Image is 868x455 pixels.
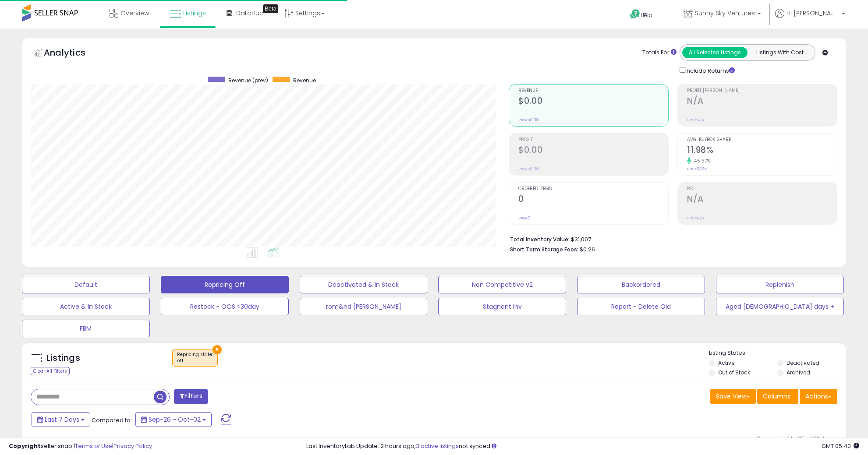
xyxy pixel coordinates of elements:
span: Sunny Sky Ventures [695,9,755,18]
span: Revenue (prev) [228,77,268,84]
small: Prev: N/A [687,215,704,221]
a: Help [623,2,670,28]
label: Active [718,359,734,367]
button: × [213,345,222,354]
a: Hi [PERSON_NAME] [775,9,845,28]
h2: $0.00 [518,145,668,157]
span: Compared to: [92,416,132,424]
span: Revenue [293,77,316,84]
a: Privacy Policy [113,442,152,450]
button: Stagnant Inv [438,298,566,315]
span: Listings [183,9,206,18]
span: Profit [518,138,668,142]
button: Listings With Cost [747,47,812,58]
button: Replenish [716,276,844,293]
h2: $0.00 [518,96,668,108]
button: Aged [DEMOGRAPHIC_DATA] days + [716,298,844,315]
div: seller snap | | [9,442,152,451]
button: Report - Delete Old [577,298,705,315]
small: Prev: 8.23% [687,166,707,172]
span: Hi [PERSON_NAME] [787,9,839,18]
h2: N/A [687,194,837,206]
button: Deactivated & In Stock [300,276,428,293]
button: FBM [22,320,150,337]
div: Clear All Filters [31,367,70,375]
b: Short Term Storage Fees: [510,246,578,253]
div: Totals For [642,49,677,57]
button: Save View [710,389,756,404]
strong: Copyright [9,442,41,450]
p: Listing States: [709,349,846,357]
div: Last InventoryLab Update: 2 hours ago, not synced. [306,442,859,451]
span: Sep-26 - Oct-02 [149,415,201,424]
span: DataHub [236,9,264,18]
div: Tooltip anchor [263,4,278,13]
h2: 0 [518,194,668,206]
span: 2025-10-12 05:40 GMT [822,442,859,450]
small: 45.57% [691,158,710,164]
button: Last 7 Days [32,412,90,427]
small: Prev: 0 [518,215,531,221]
span: Last 7 Days [45,415,79,424]
span: ROI [687,187,837,191]
h5: Listings [46,352,80,364]
label: Deactivated [787,359,819,367]
span: Ordered Items [518,187,668,191]
small: Prev: $0.00 [518,117,539,123]
i: Get Help [630,9,641,20]
a: Terms of Use [75,442,112,450]
button: Actions [800,389,837,404]
span: Repricing state : [177,351,213,364]
button: Sep-26 - Oct-02 [135,412,212,427]
span: $0.26 [580,245,595,254]
button: rom&nd [PERSON_NAME] [300,298,428,315]
div: Include Returns [673,65,745,75]
h2: 11.98% [687,145,837,157]
button: Backordered [577,276,705,293]
span: Help [641,11,652,19]
span: Profit [PERSON_NAME] [687,88,837,93]
span: Avg. Buybox Share [687,138,837,142]
button: Filters [174,389,208,404]
button: Repricing Off [161,276,289,293]
button: Non Competitive v2 [438,276,566,293]
small: Prev: N/A [687,117,704,123]
b: Total Inventory Value: [510,236,570,243]
button: Columns [757,389,798,404]
span: Columns [763,392,790,401]
h5: Analytics [44,46,103,61]
span: Revenue [518,88,668,93]
button: Restock - OOS <30day [161,298,289,315]
label: Archived [787,369,810,376]
span: Overview [120,9,149,18]
button: Default [22,276,150,293]
button: Active & In Stock [22,298,150,315]
h2: N/A [687,96,837,108]
li: $31,007 [510,233,831,244]
small: Prev: $0.00 [518,166,539,172]
button: All Selected Listings [682,47,748,58]
a: 3 active listings [416,442,459,450]
label: Out of Stock [718,369,750,376]
div: off [177,358,213,364]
